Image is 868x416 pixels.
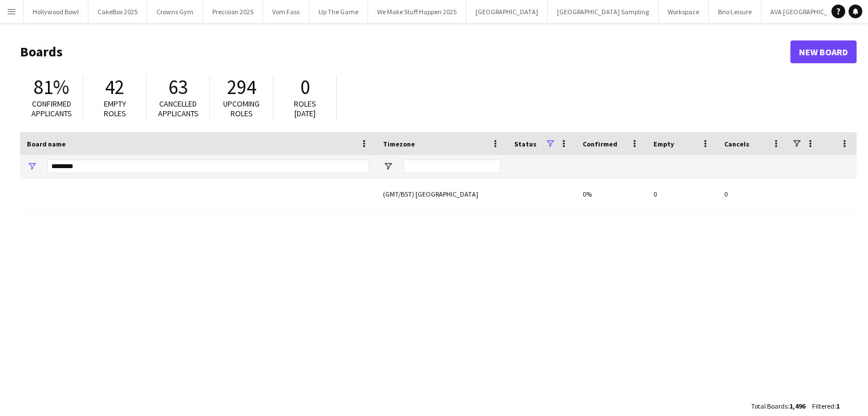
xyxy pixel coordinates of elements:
[376,370,507,401] div: (GMT/BST) [GEOGRAPHIC_DATA]
[376,338,507,369] div: (GMT/BST) [GEOGRAPHIC_DATA]
[548,1,659,23] button: [GEOGRAPHIC_DATA] Sampling
[227,75,256,100] span: 294
[812,402,834,410] span: Filtered
[653,140,674,148] span: Empty
[761,1,855,23] button: AVA [GEOGRAPHIC_DATA]
[647,338,717,369] div: 0
[647,274,717,305] div: 0
[583,140,617,148] span: Confirmed
[717,178,788,210] div: 0
[659,1,709,23] button: Workspace
[309,1,368,23] button: Up The Game
[751,402,788,410] span: Total Boards
[203,1,263,23] button: Precision 2025
[709,1,761,23] button: Brio Leisure
[47,160,369,173] input: Board name Filter Input
[576,338,647,369] div: 0%
[576,210,647,242] div: 0%
[717,338,788,369] div: 0
[376,274,507,305] div: (GMT/BST) [GEOGRAPHIC_DATA]
[376,242,507,274] div: (GMT/BST) [GEOGRAPHIC_DATA]
[717,306,788,337] div: 0
[223,99,260,119] span: Upcoming roles
[158,99,199,119] span: Cancelled applicants
[383,140,415,148] span: Timezone
[647,210,717,242] div: 0
[576,370,647,401] div: 0%
[294,99,316,119] span: Roles [DATE]
[34,75,69,100] span: 81%
[104,99,126,119] span: Empty roles
[368,1,466,23] button: We Make Stuff Happen 2025
[376,210,507,242] div: (GMT/BST) [GEOGRAPHIC_DATA]
[147,1,203,23] button: Crowns Gym
[383,161,393,172] button: Open Filter Menu
[789,402,805,410] span: 1,496
[576,274,647,305] div: 0%
[23,1,88,23] button: Hollywood Bowl
[20,43,790,60] h1: Boards
[647,306,717,337] div: 0
[647,242,717,274] div: 0
[466,1,548,23] button: [GEOGRAPHIC_DATA]
[576,178,647,210] div: 0%
[27,161,37,172] button: Open Filter Menu
[717,274,788,305] div: 0
[27,140,66,148] span: Board name
[514,140,536,148] span: Status
[717,242,788,274] div: 0
[300,75,310,100] span: 0
[790,40,857,63] a: New Board
[836,402,839,410] span: 1
[376,306,507,337] div: (GMT/BST) [GEOGRAPHIC_DATA]
[105,75,124,100] span: 42
[263,1,309,23] button: Vom Fass
[576,306,647,337] div: 0%
[717,370,788,401] div: 0
[576,242,647,274] div: 0%
[88,1,147,23] button: CakeBox 2025
[31,99,72,119] span: Confirmed applicants
[724,140,749,148] span: Cancels
[376,178,507,210] div: (GMT/BST) [GEOGRAPHIC_DATA]
[647,370,717,401] div: 0
[717,210,788,242] div: 0
[647,178,717,210] div: 0
[403,160,500,173] input: Timezone Filter Input
[168,75,188,100] span: 63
